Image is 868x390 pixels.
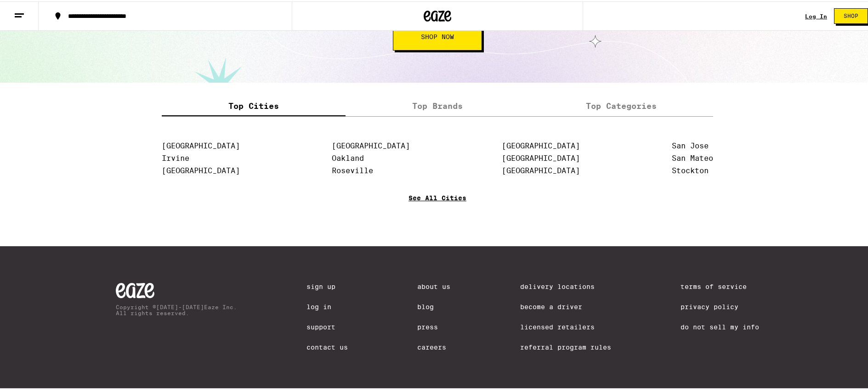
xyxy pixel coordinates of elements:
a: Privacy Policy [681,302,759,309]
a: Log In [306,302,348,309]
a: Contact Us [306,342,348,350]
label: Top Brands [346,95,529,115]
label: Top Categories [529,95,713,115]
label: Top Cities [162,95,346,115]
a: Sign Up [306,282,348,289]
a: Licensed Retailers [520,322,611,329]
a: Log In [805,12,827,18]
a: About Us [418,282,451,289]
a: Irvine [162,153,189,161]
a: Terms of Service [681,282,759,289]
div: tabs [162,95,713,115]
a: [GEOGRAPHIC_DATA] [162,165,240,174]
a: [GEOGRAPHIC_DATA] [162,140,240,149]
p: Copyright © [DATE]-[DATE] Eaze Inc. All rights reserved. [116,303,237,315]
button: Shop Now [393,22,482,49]
a: Become a Driver [520,302,611,309]
a: Do Not Sell My Info [681,322,759,329]
a: Referral Program Rules [520,342,611,350]
a: Press [418,322,451,329]
a: Stockton [672,165,709,174]
a: Oakland [332,153,364,161]
a: Roseville [332,165,373,174]
a: [GEOGRAPHIC_DATA] [502,165,580,174]
a: Support [306,322,348,329]
a: [GEOGRAPHIC_DATA] [332,140,410,149]
button: Shop [834,7,868,23]
a: Careers [418,342,451,350]
a: San Jose [672,140,709,149]
a: San Mateo [672,153,713,161]
a: See All Cities [408,193,466,227]
span: Shop Now [421,32,454,39]
a: [GEOGRAPHIC_DATA] [502,153,580,161]
a: [GEOGRAPHIC_DATA] [502,140,580,149]
span: Hi. Need any help? [6,6,66,14]
a: Delivery Locations [520,282,611,289]
a: Blog [418,302,451,309]
span: Shop [844,12,858,17]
